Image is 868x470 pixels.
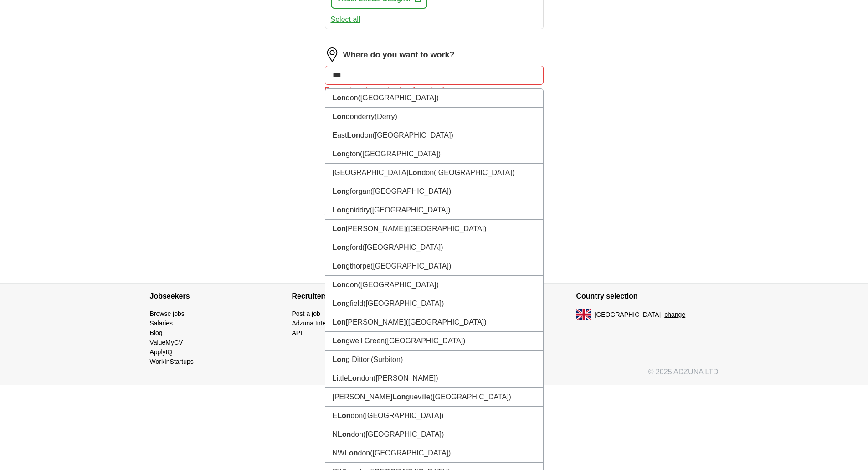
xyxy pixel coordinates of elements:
[325,257,543,276] li: gthorpe
[150,329,163,336] a: Blog
[325,276,543,294] li: don
[358,94,439,102] span: ([GEOGRAPHIC_DATA])
[333,262,346,270] strong: Lon
[325,313,543,332] li: [PERSON_NAME]
[325,238,543,257] li: gford
[333,281,346,289] strong: Lon
[292,329,303,336] a: API
[333,318,346,326] strong: Lon
[333,300,346,307] strong: Lon
[362,243,443,251] span: ([GEOGRAPHIC_DATA])
[325,369,543,388] li: Little don
[358,281,439,289] span: ([GEOGRAPHIC_DATA])
[292,310,320,317] a: Post a job
[150,339,183,346] a: ValueMyCV
[325,444,543,463] li: NW don
[325,332,543,351] li: gwell Green
[392,393,406,401] strong: Lon
[348,374,361,382] strong: Lon
[331,14,360,25] button: Select all
[333,187,346,195] strong: Lon
[375,113,397,120] span: (Derry)
[371,356,403,363] span: (Surbiton)
[434,169,514,176] span: ([GEOGRAPHIC_DATA])
[406,225,486,232] span: ([GEOGRAPHIC_DATA])
[325,145,543,164] li: gton
[325,201,543,220] li: gniddry
[363,300,444,307] span: ([GEOGRAPHIC_DATA])
[344,449,358,457] strong: Lon
[325,85,544,96] div: Enter a location and select from the list
[370,449,451,457] span: ([GEOGRAPHIC_DATA])
[373,131,453,139] span: ([GEOGRAPHIC_DATA])
[325,220,543,238] li: [PERSON_NAME]
[576,284,719,309] h4: Country selection
[292,320,348,327] a: Adzuna Intelligence
[150,320,173,327] a: Salaries
[150,348,173,356] a: ApplyIQ
[360,150,441,158] span: ([GEOGRAPHIC_DATA])
[325,47,339,62] img: location.png
[373,374,438,382] span: ([PERSON_NAME])
[576,309,591,320] img: UK flag
[343,49,455,61] label: Where do you want to work?
[325,425,543,444] li: N don
[333,150,346,158] strong: Lon
[325,407,543,425] li: E don
[325,182,543,201] li: gforgan
[337,412,350,419] strong: Lon
[664,310,685,320] button: change
[333,94,346,102] strong: Lon
[431,393,511,401] span: ([GEOGRAPHIC_DATA])
[363,430,444,438] span: ([GEOGRAPHIC_DATA])
[333,356,346,363] strong: Lon
[325,126,543,145] li: East don
[333,206,346,214] strong: Lon
[370,187,451,195] span: ([GEOGRAPHIC_DATA])
[333,225,346,232] strong: Lon
[347,131,360,139] strong: Lon
[363,412,443,419] span: ([GEOGRAPHIC_DATA])
[385,337,465,345] span: ([GEOGRAPHIC_DATA])
[333,337,346,345] strong: Lon
[325,108,543,126] li: donderry
[333,243,346,251] strong: Lon
[338,430,351,438] strong: Lon
[333,113,346,120] strong: Lon
[406,318,486,326] span: ([GEOGRAPHIC_DATA])
[325,388,543,407] li: [PERSON_NAME] gueville
[370,262,451,270] span: ([GEOGRAPHIC_DATA])
[408,169,421,176] strong: Lon
[325,89,543,108] li: don
[325,164,543,182] li: [GEOGRAPHIC_DATA] don
[325,294,543,313] li: gfield
[143,367,726,385] div: © 2025 ADZUNA LTD
[370,206,450,214] span: ([GEOGRAPHIC_DATA])
[595,310,661,320] span: [GEOGRAPHIC_DATA]
[150,358,194,365] a: WorkInStartups
[325,351,543,369] li: g Ditton
[150,310,185,317] a: Browse jobs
